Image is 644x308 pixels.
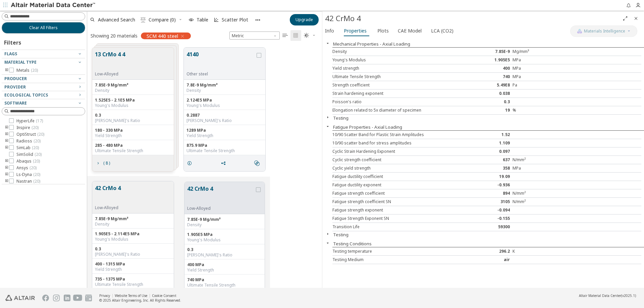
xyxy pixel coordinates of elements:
[11,2,96,9] img: Altair Material Data Center
[187,267,262,273] div: Yield Strength
[95,143,171,148] div: 285 - 480 MPa
[513,199,564,204] div: N/mm²
[333,124,402,130] button: Fatigue Properties - Axial Loading
[461,108,513,113] div: 19
[461,91,513,96] div: 0.038
[187,283,262,288] div: Ultimate Tensile Strength
[95,261,171,267] div: 400 - 1315 MPa
[95,50,125,71] button: 13 CrMo 4 4
[513,166,564,171] div: MPa
[325,25,334,36] span: Info
[16,145,39,150] span: SimLab
[4,145,9,150] i: toogle group
[513,57,564,63] div: MPa
[251,157,265,170] button: Similar search
[186,103,263,108] div: Young's Modulus
[290,14,319,25] button: Upgrade
[513,49,564,54] div: Mg/mm³
[186,133,263,138] div: Yield Strength
[187,217,262,222] div: 7.85E-9 Mg/mm³
[570,25,637,37] button: AI CopilotMaterials Intelligence
[186,113,263,118] div: 0.2887
[461,132,513,137] div: 1.52
[322,240,333,246] button: Close
[333,115,348,121] button: Testing
[95,103,171,108] div: Young's Modulus
[332,199,461,204] div: Fatigue strength coefficient SN
[461,207,513,213] div: -0.094
[187,247,262,252] div: 0.3
[461,174,513,179] div: 19.09
[87,43,322,288] div: grid
[579,293,636,298] div: (v2025.1)
[187,262,262,267] div: 400 MPa
[186,118,263,123] div: [PERSON_NAME]'s Ratio
[99,298,181,303] div: © 2025 Altair Engineering, Inc. All Rights Reserved.
[95,205,121,210] div: Low-Alloyed
[461,224,513,230] div: 59300
[513,249,564,254] div: K
[186,98,263,103] div: 2.124E5 MPa
[32,125,39,130] span: ( 20 )
[184,157,198,170] button: Details
[461,157,513,163] div: 637
[91,33,138,39] div: Showing 20 materials
[398,25,422,36] span: CAE Model
[149,17,176,22] span: Compare (0)
[290,30,301,41] button: Tile View
[187,237,262,243] div: Young's Modulus
[332,66,461,71] div: Yield strength
[4,125,9,130] i: toogle group
[186,82,263,88] div: 7.8E-9 Mg/mm³
[332,224,461,230] div: Transition Life
[332,257,461,262] div: Testing Medium
[513,82,564,88] div: Pa
[332,140,461,146] div: 10/90 scatter band for stress amplitudes
[95,113,171,118] div: 0.3
[301,30,319,41] button: Theme
[147,33,178,39] span: SCM 440 steel
[431,25,453,36] span: LCA (CO2)
[377,25,389,36] span: Plots
[141,17,146,22] i: 
[333,232,348,238] button: Testing
[577,28,582,34] img: AI Copilot
[2,83,85,91] button: Provider
[33,178,40,184] span: ( 20 )
[197,17,208,22] span: Table
[322,115,333,120] button: Close
[218,157,232,170] button: Share
[322,41,333,46] button: Close
[187,277,262,283] div: 740 MPa
[152,293,176,298] a: Cookie Consent
[461,49,513,54] div: 7.85E-9
[95,82,171,88] div: 7.85E-9 Mg/mm³
[4,84,26,90] span: Provider
[29,25,58,30] span: Clear All Filters
[304,33,309,38] i: 
[16,165,37,171] span: Ansys
[95,276,171,282] div: 735 - 1375 MPa
[461,257,513,262] div: air
[186,143,263,148] div: 875.9 MPa
[4,51,17,57] span: Flags
[461,249,513,254] div: 296.2
[584,28,625,34] span: Materials Intelligence
[2,34,24,50] div: Filters
[461,82,513,88] div: 5.49E8
[35,151,42,157] span: ( 20 )
[332,191,461,196] div: Fatigue strength coefficient
[95,148,171,153] div: Ultimate Tensile Strength
[92,157,113,170] button: ( 8 )
[186,88,263,93] div: Density
[325,13,620,24] div: 42 CrMo 4
[2,99,85,107] button: Software
[95,231,171,237] div: 1.905E5 - 2.114E5 MPa
[95,184,121,205] button: 42 CrMo 4
[222,17,248,22] span: Scatter Plot
[98,17,135,22] span: Advanced Search
[95,216,171,222] div: 7.85E-9 Mg/mm³
[4,138,9,144] i: toogle group
[322,124,333,129] button: Close
[282,33,288,38] i: 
